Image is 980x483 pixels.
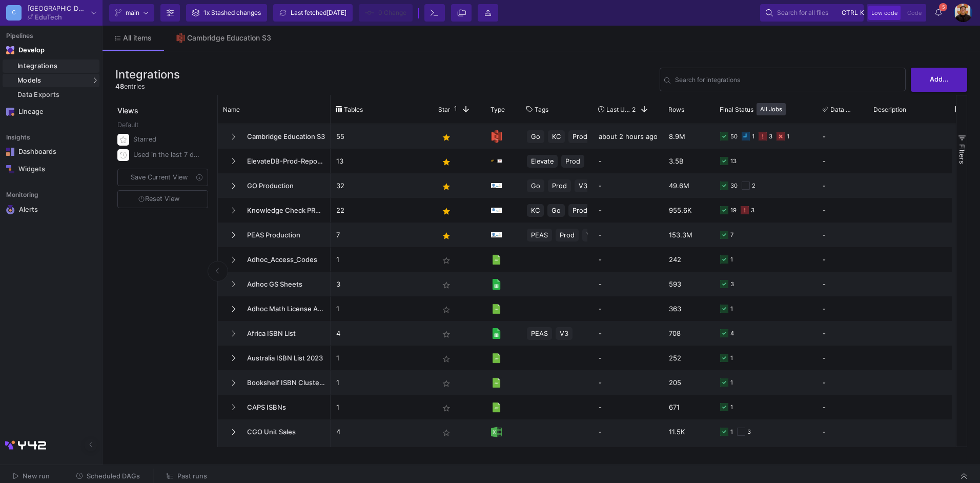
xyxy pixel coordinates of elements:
[176,33,185,43] img: Tab icon
[873,106,906,113] span: Description
[939,3,947,11] span: 5
[440,353,453,365] mat-icon: star_border
[440,131,453,144] mat-icon: star
[930,75,949,83] span: Add...
[336,149,427,173] p: 13
[23,472,50,480] span: New run
[842,7,858,19] span: ctrl
[531,198,540,223] span: KC
[730,371,733,395] div: 1
[336,395,427,419] p: 1
[438,106,450,113] span: Star
[663,173,714,198] div: 49.6M
[131,173,188,181] span: Save Current View
[552,174,567,198] span: Prod
[18,148,85,156] div: Dashboards
[593,419,663,444] div: -
[491,254,502,265] img: [Legacy] CSV
[491,232,502,237] img: [Legacy] MySQL on RDS
[440,205,453,217] mat-icon: star
[593,272,663,296] div: -
[450,105,457,114] span: 1
[440,230,453,242] mat-icon: star
[593,296,663,321] div: -
[787,125,789,149] div: 1
[663,395,714,419] div: 671
[663,346,714,370] div: 252
[115,147,210,163] button: Used in the last 7 days
[440,377,453,390] mat-icon: star_border
[17,76,42,85] span: Models
[531,321,548,346] span: PEAS
[186,4,267,22] button: 1x Stashed changes
[491,328,502,339] img: [Legacy] Google Sheets
[3,161,99,177] a: Navigation iconWidgets
[823,371,863,394] div: -
[336,321,427,346] p: 4
[663,419,714,444] div: 11.5K
[241,297,325,321] span: Adhoc Math License Admins
[593,370,663,395] div: -
[757,103,786,115] button: All Jobs
[823,346,863,370] div: -
[730,174,738,198] div: 30
[752,125,754,149] div: 1
[440,328,453,340] mat-icon: star_border
[823,198,863,222] div: -
[133,147,202,163] div: Used in the last 7 days
[593,149,663,173] div: -
[491,208,502,212] img: [Legacy] MySQL on RDS
[177,472,207,480] span: Past runs
[336,420,427,444] p: 4
[18,165,85,173] div: Widgets
[273,4,353,22] button: Last fetched[DATE]
[6,148,14,156] img: Navigation icon
[573,125,587,149] span: Prod
[203,5,261,21] div: 1x Stashed changes
[720,97,803,121] div: Final Status
[531,223,548,247] span: PEAS
[491,130,502,143] img: Amazon S3
[907,9,922,16] span: Code
[35,14,62,21] div: EduTech
[336,248,427,272] p: 1
[344,106,363,113] span: Tables
[823,297,863,320] div: -
[336,272,427,296] p: 3
[19,205,86,214] div: Alerts
[117,120,210,132] div: Default
[769,125,772,149] div: 3
[109,4,154,22] button: main
[440,180,453,193] mat-icon: star
[752,174,756,198] div: 2
[6,46,14,54] img: Navigation icon
[241,321,325,346] span: Africa ISBN List
[535,106,548,113] span: Tags
[6,5,22,21] div: C
[823,125,863,148] div: -
[18,108,85,116] div: Lineage
[823,272,863,296] div: -
[911,68,967,92] button: Add...
[560,223,575,247] span: Prod
[440,279,453,291] mat-icon: star_border
[823,395,863,419] div: -
[241,371,325,395] span: Bookshelf ISBN Cluster 2
[730,223,733,247] div: 7
[3,59,99,73] a: Integrations
[552,198,561,223] span: Go
[860,7,864,19] span: k
[440,304,453,316] mat-icon: star_border
[663,321,714,346] div: 708
[133,132,202,147] div: Starred
[115,132,210,147] button: Starred
[241,395,325,419] span: CAPS ISBNs
[3,201,99,218] a: Navigation iconAlerts
[187,34,271,42] div: Cambridge Education S3
[17,62,97,70] div: Integrations
[491,402,502,413] img: [Legacy] CSV
[491,106,505,113] span: Type
[871,9,897,16] span: Low code
[491,353,502,364] img: [Legacy] CSV
[560,321,568,346] span: V3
